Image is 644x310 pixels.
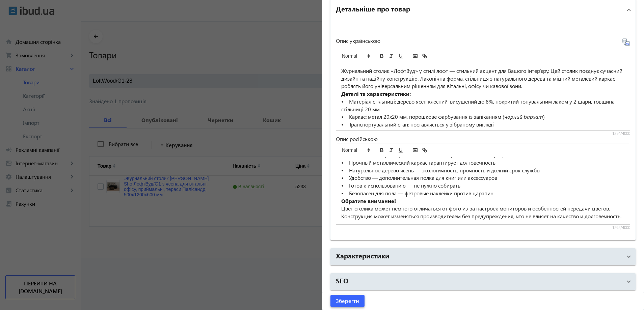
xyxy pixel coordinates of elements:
[341,129,625,136] p: • Захист підлоги: фетрові наліпки на ніжках
[386,52,396,60] button: italic
[341,90,411,97] strong: Деталі та характеристики:
[336,37,380,44] span: Опис українською
[341,67,625,90] p: Журнальний столик «ЛофтВуд» у стилі лофт — стильний акцент для Вашого інтер’єру. Цей столик поєдн...
[396,52,405,60] button: underline
[341,159,625,167] p: • Прочный металлический каркас гарантирует долговечность
[396,146,405,154] button: underline
[330,249,636,265] mat-expansion-panel-header: Характеристики
[336,225,630,230] div: 1292/4000
[341,182,625,190] p: • Готов к использованию — не нужно собирать
[420,52,429,60] button: link
[504,113,543,120] em: чорний бархат
[341,113,625,121] p: • Каркас: метал 20х20 мм, порошкове фарбування із запіканням ( )
[341,174,625,182] p: • Удобство — дополнительная полка для книг или аксессуаров
[336,131,630,136] div: 1254/4000
[377,52,386,60] button: bold
[341,197,396,204] strong: Обратите внимание!
[420,146,429,154] button: link
[410,52,420,60] button: image
[336,251,390,260] h2: Характеристики
[341,213,625,220] p: Конструкция может изменяться производителем без предупреждения, что не влияет на качество и долго...
[410,146,420,154] button: image
[377,146,386,154] button: bold
[622,38,630,46] svg-icon: Перекласти на рос.
[386,146,396,154] button: italic
[341,121,625,129] p: • Транспортувальний стан: поставляється у зібраному вигляді
[341,190,625,197] p: • Безопасен для пола — фетровые наклейки против царапин
[341,205,625,213] p: Цвет столика может немного отличаться от фото из-за настроек мониторов и особенностей передачи цв...
[336,135,378,142] span: Опис російською
[341,167,625,174] p: • Натуральное дерево ясень — экологичность, прочность и долгий срок службы
[341,98,625,113] p: • Матеріал стільниці: дерево ясен клеєний, висушений до 8%, покритий тонувальним лаком у 2 шари, ...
